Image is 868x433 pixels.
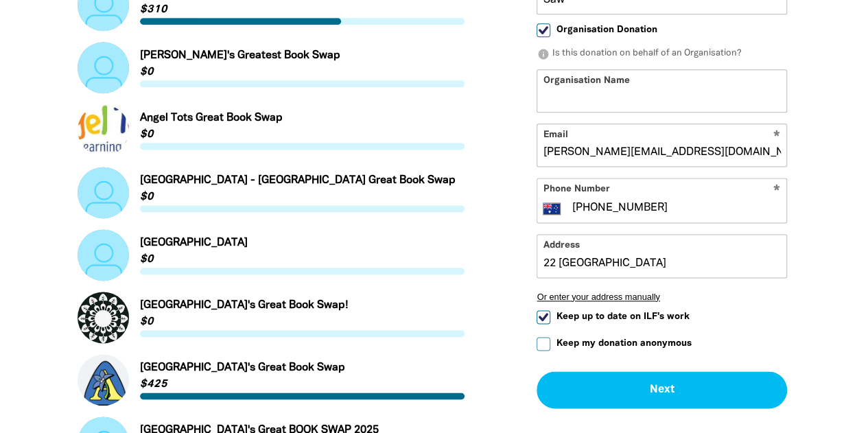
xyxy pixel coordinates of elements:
input: Organisation Donation [537,23,550,37]
span: Organisation Donation [556,23,657,36]
input: Keep my donation anonymous [537,338,550,351]
span: Keep my donation anonymous [556,337,691,350]
button: Next [537,372,787,409]
i: info [537,48,549,60]
span: Keep up to date on ILF's work [556,311,689,324]
button: Or enter your address manually [537,292,787,302]
p: Is this donation on behalf of an Organisation? [537,47,787,61]
i: Required [773,185,780,198]
input: Keep up to date on ILF's work [537,311,550,325]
